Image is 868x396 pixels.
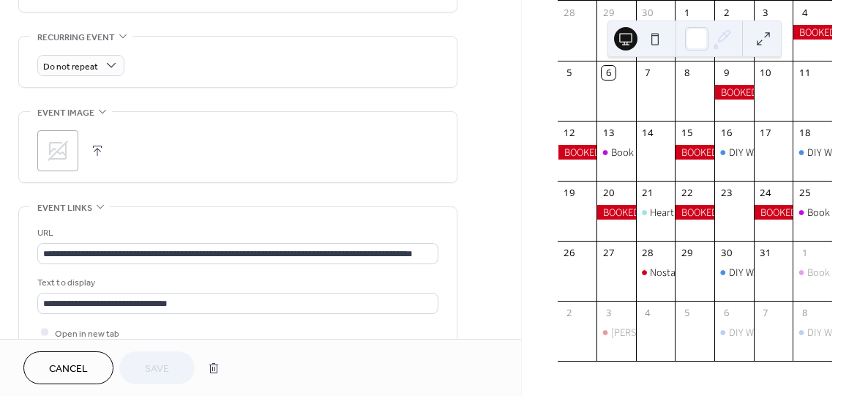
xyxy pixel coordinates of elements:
div: 31 [759,247,772,260]
div: 5 [681,307,694,320]
div: 13 [602,126,615,139]
div: 10 [759,66,772,79]
div: 9 [719,66,733,79]
div: 3 [602,307,615,320]
div: 22 [681,186,694,199]
div: BOOKED - Private Party [596,205,636,220]
div: 27 [602,247,615,260]
div: BOOKED - Private Party [754,205,793,220]
div: 8 [798,307,812,320]
span: Do not repeat [43,58,98,75]
span: Recurring event [37,30,115,45]
div: Book this Time... for YOUR Private Party [793,205,832,220]
div: 8 [681,66,694,79]
div: ; [37,130,78,171]
div: 24 [759,186,772,199]
div: 30 [719,247,733,260]
div: 4 [798,6,812,19]
div: 6 [602,66,615,79]
div: Heart Testing [650,205,708,220]
div: 28 [641,247,654,260]
div: 6 [719,307,733,320]
div: DIY Workshops - Pick a Project [793,145,832,160]
div: Text to display [37,275,435,291]
span: Cancel [49,362,88,377]
div: Nostalgia Game Cafe - Burlington - October 28 - 6:30 pm [636,265,676,280]
div: DIY Workshops - Pick a Project [729,265,860,280]
div: 18 [798,126,812,139]
span: Event links [37,201,92,216]
span: Event image [37,105,94,121]
div: 25 [798,186,812,199]
div: 17 [759,126,772,139]
div: 12 [563,126,576,139]
div: BOOKED - Private Party [714,85,754,100]
div: DIY Workshops - Pick a Project [714,145,754,160]
div: 2 [563,307,576,320]
div: 30 [641,6,654,19]
div: 11 [798,66,812,79]
div: 29 [681,247,694,260]
div: 7 [641,66,654,79]
div: 1 [798,247,812,260]
div: Book this Time... for YOUR Private Party [793,265,832,280]
div: 26 [563,247,576,260]
div: 2 [719,6,733,19]
div: 29 [602,6,615,19]
div: BOOKED - Private Party [558,145,597,160]
div: 14 [641,126,654,139]
div: DIY Workshops - Pick a Project [793,325,832,340]
div: 3 [759,6,772,19]
div: 5 [563,66,576,79]
div: 7 [759,307,772,320]
div: DIY Workshops - Pick a Project [729,145,860,160]
button: Cancel [23,351,113,384]
div: 15 [681,126,694,139]
div: BOOKED - Private Party [675,205,714,220]
div: Heart Testing [636,205,676,220]
div: BOOKED - Private Party [675,145,714,160]
div: 28 [563,6,576,19]
div: 20 [602,186,615,199]
div: 19 [563,186,576,199]
div: URL [37,225,435,241]
div: BOOKED - Private Party [793,25,832,40]
span: Open in new tab [55,326,119,341]
div: DIY Workshops - Pick a Project [729,325,860,340]
div: DIY Workshops - Pick a Project [714,325,754,340]
div: 1 [681,6,694,19]
div: 23 [719,186,733,199]
div: Book this Time... for YOUR Private Party [596,145,636,160]
div: 4 [641,307,654,320]
div: 21 [641,186,654,199]
div: Book this Time... for YOUR Private Party [611,145,780,160]
div: 16 [719,126,733,139]
div: Slye Fox Public House & Kitchen - Binbrook [596,325,636,340]
div: DIY Workshops - Pick a Project [714,265,754,280]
